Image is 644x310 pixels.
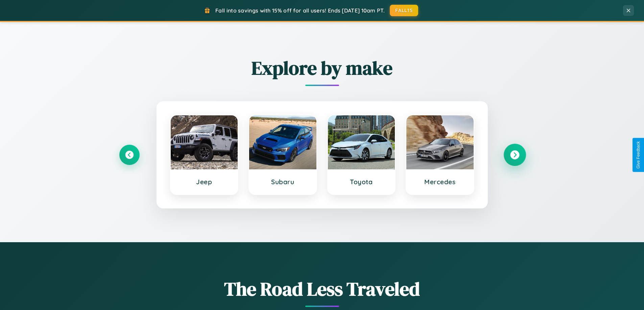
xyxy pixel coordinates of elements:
[256,178,310,186] h3: Subaru
[335,178,388,186] h3: Toyota
[636,141,641,169] div: Give Feedback
[119,276,525,302] h1: The Road Less Traveled
[215,7,385,14] span: Fall into savings with 15% off for all users! Ends [DATE] 10am PT.
[413,178,467,186] h3: Mercedes
[119,55,525,81] h2: Explore by make
[177,178,231,186] h3: Jeep
[390,5,418,16] button: FALL15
